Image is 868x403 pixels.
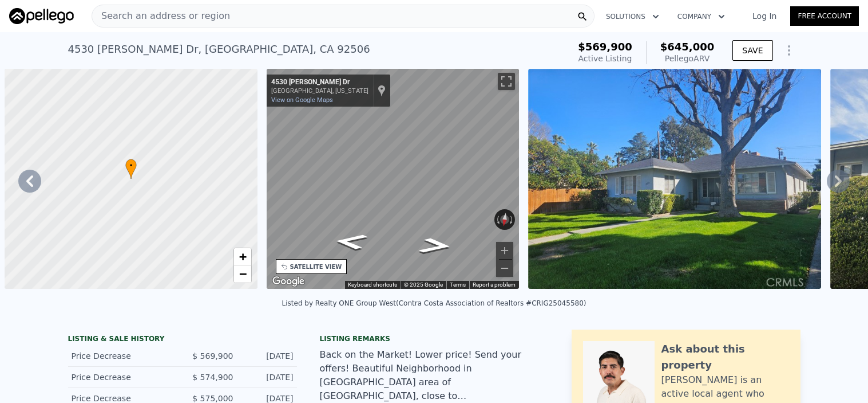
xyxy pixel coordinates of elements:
[528,69,821,289] img: Sale: 166154005 Parcel: 27163077
[404,281,443,288] span: © 2025 Google
[661,341,789,373] div: Ask about this property
[271,78,368,87] div: 4530 [PERSON_NAME] Dr
[778,39,800,62] button: Show Options
[320,348,549,403] div: Back on the Market! Lower price! Send your offers! Beautiful Neighborhood in [GEOGRAPHIC_DATA] ar...
[239,267,246,281] span: −
[790,6,859,26] a: Free Account
[125,161,137,171] span: •
[496,260,513,277] button: Zoom out
[269,274,307,289] a: Open this area in Google Maps (opens a new window)
[499,209,510,230] button: Reset the view
[92,9,230,23] span: Search an address or region
[234,265,251,283] a: Zoom out
[271,96,333,104] a: View on Google Maps
[509,209,516,230] button: Rotate clockwise
[234,248,251,265] a: Zoom in
[498,73,515,90] button: Toggle fullscreen view
[378,84,386,97] a: Show location on map
[243,350,294,362] div: [DATE]
[72,371,173,383] div: Price Decrease
[578,54,632,63] span: Active Listing
[267,69,520,289] div: Map
[9,8,74,24] img: Pellego
[192,394,233,403] span: $ 575,000
[597,6,668,27] button: Solutions
[732,40,772,61] button: SAVE
[290,263,342,271] div: SATELLITE VIEW
[192,351,233,361] span: $ 569,900
[405,234,466,257] path: Go West, Beatty Dr
[243,371,294,383] div: [DATE]
[282,299,586,307] div: Listed by Realty ONE Group West (Contra Costa Association of Realtors #CRIG25045580)
[271,87,368,95] div: [GEOGRAPHIC_DATA], [US_STATE]
[239,249,246,264] span: +
[320,334,549,343] div: Listing remarks
[668,6,734,27] button: Company
[473,281,516,288] a: Report a problem
[660,53,715,64] div: Pellego ARV
[192,373,233,382] span: $ 574,900
[267,69,520,289] div: Street View
[320,230,382,253] path: Go East, Beatty Dr
[660,41,715,53] span: $645,000
[496,242,513,259] button: Zoom in
[450,281,466,288] a: Terms
[269,274,307,289] img: Google
[348,281,397,289] button: Keyboard shortcuts
[72,350,173,362] div: Price Decrease
[494,209,501,230] button: Rotate counterclockwise
[68,334,297,346] div: LISTING & SALE HISTORY
[739,10,790,22] a: Log In
[125,159,137,179] div: •
[578,41,632,53] span: $569,900
[68,41,370,57] div: 4530 [PERSON_NAME] Dr , [GEOGRAPHIC_DATA] , CA 92506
